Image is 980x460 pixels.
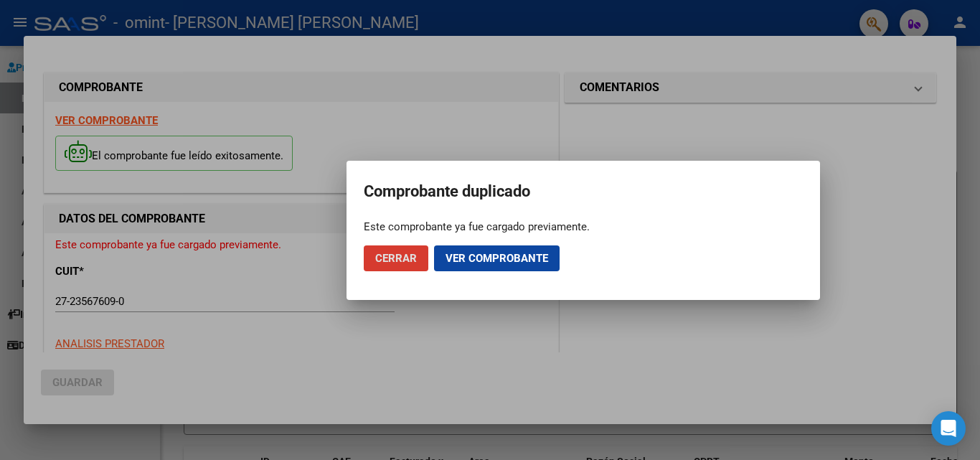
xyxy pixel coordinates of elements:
[364,178,803,205] h2: Comprobante duplicado
[931,411,966,446] div: Open Intercom Messenger
[446,252,548,265] span: Ver comprobante
[375,252,417,265] span: Cerrar
[364,220,803,234] div: Este comprobante ya fue cargado previamente.
[434,245,560,271] button: Ver comprobante
[364,245,428,271] button: Cerrar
